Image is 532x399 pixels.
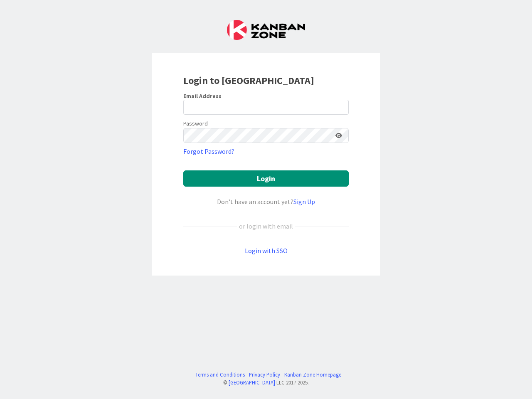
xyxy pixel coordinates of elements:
a: Forgot Password? [183,146,234,156]
a: [GEOGRAPHIC_DATA] [229,379,275,386]
img: Kanban Zone [227,20,305,40]
label: Email Address [183,92,222,100]
a: Login with SSO [245,246,288,255]
label: Password [183,119,208,128]
div: Don’t have an account yet? [183,197,349,207]
button: Login [183,170,349,187]
a: Privacy Policy [249,371,280,379]
div: © LLC 2017- 2025 . [191,379,341,387]
a: Terms and Conditions [195,371,245,379]
a: Sign Up [293,197,315,206]
div: or login with email [237,221,295,231]
a: Kanban Zone Homepage [284,371,341,379]
b: Login to [GEOGRAPHIC_DATA] [183,74,314,87]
